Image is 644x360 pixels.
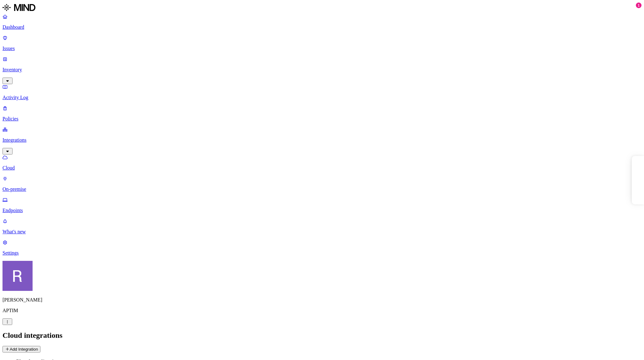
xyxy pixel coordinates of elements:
p: Inventory [3,67,641,73]
p: Policies [3,116,641,122]
p: APTIM [3,308,641,313]
a: Policies [3,105,641,122]
p: Cloud [3,165,641,171]
p: On-premise [3,186,641,192]
button: Add Integration [3,346,40,352]
h2: Cloud integrations [3,331,641,340]
a: Endpoints [3,197,641,213]
p: Activity Log [3,95,641,100]
a: MIND [3,3,641,14]
a: On-premise [3,176,641,192]
p: Settings [3,250,641,256]
img: Rich Thompson [3,261,33,291]
p: What's new [3,229,641,235]
p: Issues [3,46,641,51]
a: Activity Log [3,84,641,100]
div: 1 [636,3,641,8]
p: Endpoints [3,208,641,213]
a: Cloud [3,155,641,171]
a: Inventory [3,56,641,83]
img: MIND [3,3,35,13]
a: Integrations [3,127,641,154]
a: Issues [3,35,641,51]
a: What's new [3,218,641,235]
p: Integrations [3,137,641,143]
p: Dashboard [3,24,641,30]
a: Settings [3,240,641,256]
a: Dashboard [3,14,641,30]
